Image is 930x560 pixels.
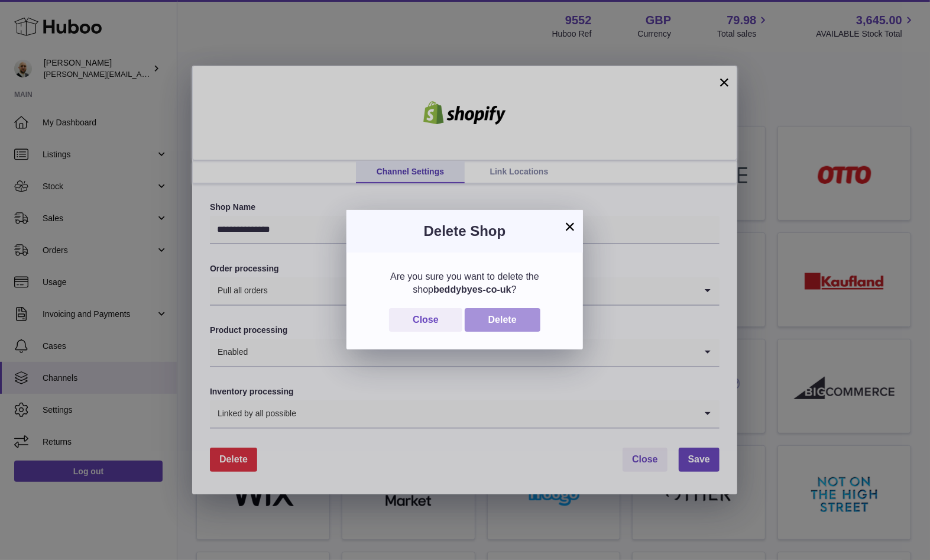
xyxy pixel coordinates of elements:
[433,284,511,294] b: beddybyes-co-uk
[364,270,565,296] div: Are you sure you want to delete the shop ?
[364,222,565,241] h3: Delete Shop
[563,219,577,234] button: ×
[465,308,540,332] button: Delete
[389,308,462,332] button: Close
